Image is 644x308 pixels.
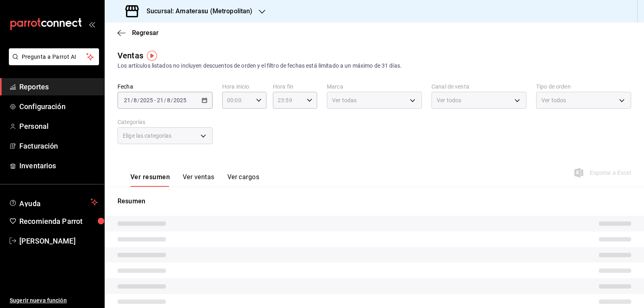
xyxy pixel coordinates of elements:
[140,6,252,16] h3: Sucursal: Amaterasu (Metropolitan)
[19,160,98,171] span: Inventarios
[118,62,631,70] div: Los artículos listados no incluyen descuentos de orden y el filtro de fechas está limitado a un m...
[118,29,159,37] button: Regresar
[124,97,131,103] input: --
[89,21,95,27] button: open_drawer_menu
[9,48,99,65] button: Pregunta a Parrot AI
[536,84,631,89] label: Tipo de orden
[431,84,526,89] label: Canal de venta
[157,97,164,103] input: --
[131,97,133,103] span: /
[118,196,631,206] p: Resumen
[332,96,357,104] span: Ver todas
[164,97,166,103] span: /
[183,173,215,187] button: Ver ventas
[437,96,461,104] span: Ver todos
[130,173,259,187] div: navigation tabs
[137,97,140,103] span: /
[171,97,173,103] span: /
[167,97,171,103] input: --
[147,51,157,61] img: Tooltip marker
[19,197,87,207] span: Ayuda
[154,97,156,103] span: -
[19,216,98,227] span: Recomienda Parrot
[118,50,143,62] div: Ventas
[222,84,266,89] label: Hora inicio
[19,141,98,151] span: Facturación
[273,84,317,89] label: Hora fin
[19,236,98,246] span: [PERSON_NAME]
[133,97,137,103] input: --
[327,84,422,89] label: Marca
[19,101,98,112] span: Configuración
[6,58,99,67] a: Pregunta a Parrot AI
[118,119,213,125] label: Categorías
[132,29,159,37] span: Regresar
[130,173,170,187] button: Ver resumen
[123,132,172,140] span: Elige las categorías
[173,97,187,103] input: ----
[118,84,213,89] label: Fecha
[541,96,566,104] span: Ver todos
[19,81,98,92] span: Reportes
[227,173,260,187] button: Ver cargos
[10,296,98,305] span: Sugerir nueva función
[19,121,98,132] span: Personal
[140,97,153,103] input: ----
[22,53,87,61] span: Pregunta a Parrot AI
